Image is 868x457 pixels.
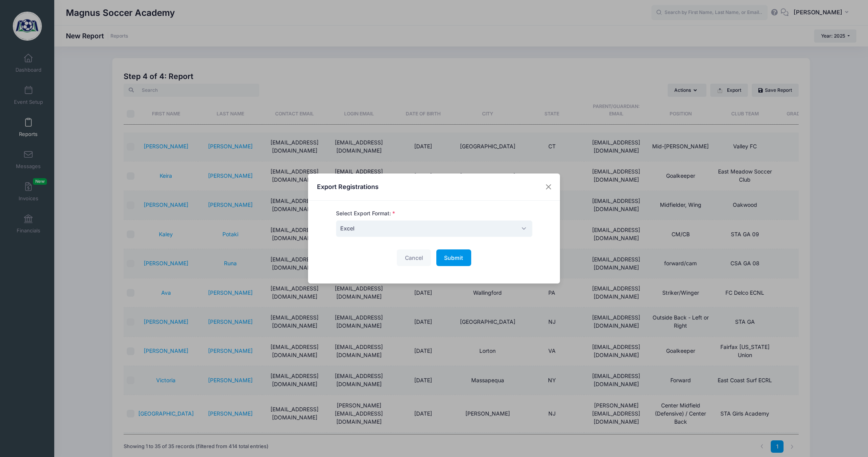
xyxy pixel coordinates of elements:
h4: Export Registrations [317,182,379,191]
button: Submit [436,249,471,266]
span: Submit [444,254,463,261]
button: Cancel [397,249,431,266]
button: Close [542,180,556,194]
span: Excel [336,220,532,237]
span: Excel [340,224,355,232]
label: Select Export Format: [336,210,395,218]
